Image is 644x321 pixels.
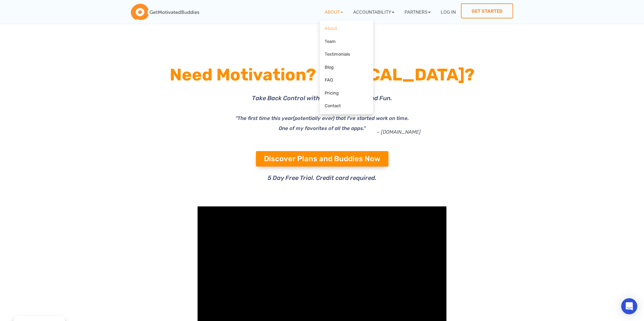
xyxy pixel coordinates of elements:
[141,63,503,87] h1: Need Motivation? [MEDICAL_DATA]?
[399,3,436,20] a: Partners
[621,298,637,314] div: Open Intercom Messenger
[252,94,392,102] span: Take Back Control with Plans, Buddies, and Fun.
[436,3,461,20] a: Log In
[321,74,372,87] a: FAQ
[279,115,409,131] i: (potentially ever) that I've started work on time. One of my favorites of all the apps."
[268,174,377,182] span: 5 Day Free Trial. Credit card required.
[321,48,372,61] a: Testimonials
[461,3,513,18] a: Get Started
[321,100,372,113] a: Contact
[320,3,348,20] a: About
[377,129,421,135] a: – [DOMAIN_NAME]
[321,35,372,48] a: Team
[321,22,372,35] a: About
[235,115,293,121] i: "The first time this year
[321,87,372,100] a: Pricing
[131,4,199,20] img: GetMotivatedBuddies
[321,61,372,74] a: Blog
[256,151,388,167] a: Discover Plans and Buddies Now
[348,3,399,20] a: Accountability
[264,155,380,163] span: Discover Plans and Buddies Now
